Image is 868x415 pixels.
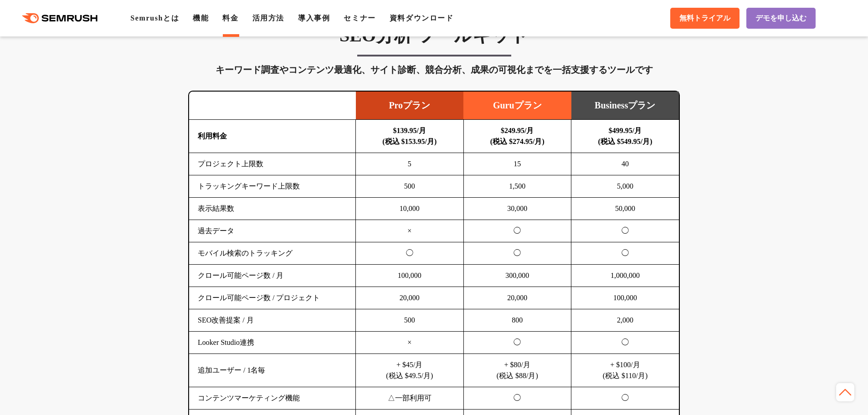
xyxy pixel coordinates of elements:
[189,287,356,309] td: クロール可能ページ数 / プロジェクト
[571,354,679,387] td: + $100/月 (税込 $110/月)
[356,354,464,387] td: + $45/月 (税込 $49.5/月)
[356,332,464,354] td: ×
[189,198,356,220] td: 表示結果数
[356,387,464,410] td: △一部利用可
[298,14,330,22] a: 導入事例
[679,14,730,23] span: 無料トライアル
[463,287,571,309] td: 20,000
[356,153,464,175] td: 5
[463,220,571,242] td: ◯
[463,92,571,120] td: Guruプラン
[189,242,356,265] td: モバイル検索のトラッキング
[463,354,571,387] td: + $80/月 (税込 $88/月)
[222,14,238,22] a: 料金
[193,14,209,22] a: 機能
[463,309,571,332] td: 800
[198,132,227,140] b: 利用料金
[463,198,571,220] td: 30,000
[571,92,679,120] td: Businessプラン
[356,265,464,287] td: 100,000
[252,14,284,22] a: 活用方法
[356,198,464,220] td: 10,000
[463,175,571,198] td: 1,500
[463,242,571,265] td: ◯
[571,265,679,287] td: 1,000,000
[189,153,356,175] td: プロジェクト上限数
[571,387,679,410] td: ◯
[130,14,179,22] a: Semrushとは
[571,242,679,265] td: ◯
[356,92,464,120] td: Proプラン
[356,309,464,332] td: 500
[189,220,356,242] td: 過去データ
[755,14,806,23] span: デモを申し込む
[571,153,679,175] td: 40
[571,309,679,332] td: 2,000
[189,354,356,387] td: 追加ユーザー / 1名毎
[344,14,375,22] a: セミナー
[382,127,437,145] b: $139.95/月 (税込 $153.95/月)
[356,287,464,309] td: 20,000
[463,153,571,175] td: 15
[571,220,679,242] td: ◯
[670,8,740,29] a: 無料トライアル
[356,220,464,242] td: ×
[189,332,356,354] td: Looker Studio連携
[571,287,679,309] td: 100,000
[188,62,680,77] div: キーワード調査やコンテンツ最適化、サイト診断、競合分析、成果の可視化までを一括支援するツールです
[356,242,464,265] td: ◯
[463,265,571,287] td: 300,000
[490,127,544,145] b: $249.95/月 (税込 $274.95/月)
[189,309,356,332] td: SEO改善提案 / 月
[189,175,356,198] td: トラッキングキーワード上限数
[571,198,679,220] td: 50,000
[390,14,454,22] a: 資料ダウンロード
[356,175,464,198] td: 500
[598,127,652,145] b: $499.95/月 (税込 $549.95/月)
[189,265,356,287] td: クロール可能ページ数 / 月
[463,387,571,410] td: ◯
[571,332,679,354] td: ◯
[746,8,816,29] a: デモを申し込む
[571,175,679,198] td: 5,000
[189,387,356,410] td: コンテンツマーケティング機能
[463,332,571,354] td: ◯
